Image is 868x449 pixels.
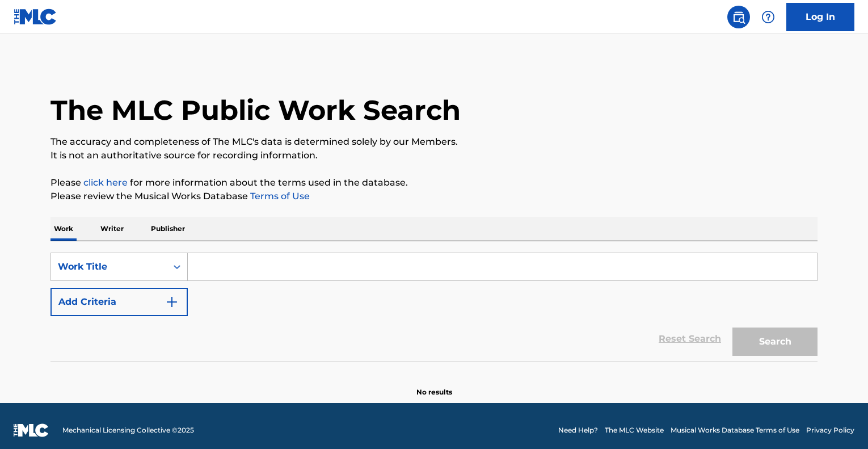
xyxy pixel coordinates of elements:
[786,3,854,31] a: Log In
[62,425,194,435] span: Mechanical Licensing Collective © 2025
[50,190,818,203] p: Please review the Musical Works Database
[97,217,127,241] p: Writer
[757,6,779,28] div: Help
[558,425,598,435] a: Need Help?
[83,177,128,188] a: click here
[671,425,799,435] a: Musical Works Database Terms of Use
[14,9,57,25] img: MLC Logo
[58,260,160,274] div: Work Title
[248,191,310,202] a: Terms of Use
[761,10,775,24] img: help
[165,295,179,309] img: 9d2ae6d4665cec9f34b9.svg
[50,135,818,149] p: The accuracy and completeness of The MLC's data is determined solely by our Members.
[50,288,188,316] button: Add Criteria
[416,374,452,397] p: No results
[727,6,750,28] a: Public Search
[50,253,818,362] form: Search Form
[732,10,745,24] img: search
[605,425,664,435] a: The MLC Website
[148,217,188,241] p: Publisher
[50,176,818,190] p: Please for more information about the terms used in the database.
[50,149,818,162] p: It is not an authoritative source for recording information.
[14,423,49,437] img: logo
[50,217,77,241] p: Work
[811,395,868,449] iframe: Chat Widget
[50,93,461,127] h1: The MLC Public Work Search
[806,425,854,435] a: Privacy Policy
